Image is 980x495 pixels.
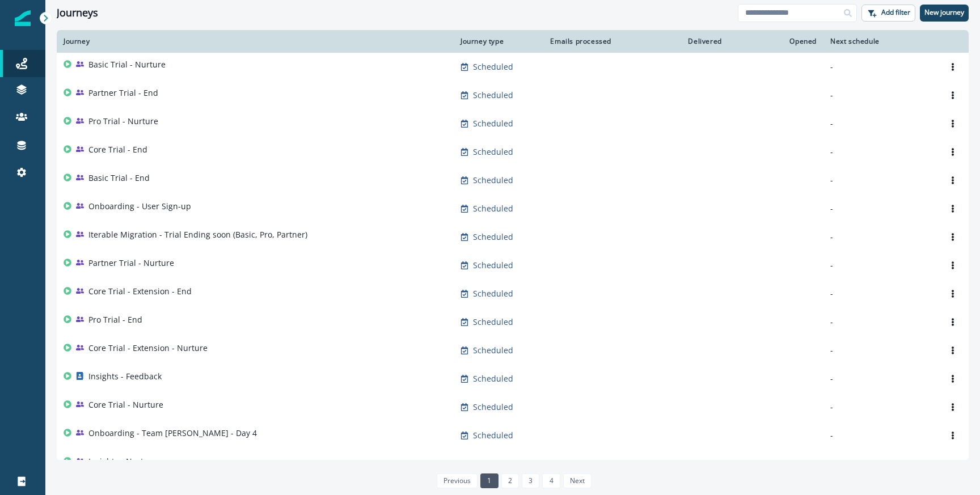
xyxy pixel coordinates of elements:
[944,399,962,416] button: Options
[473,90,513,101] p: Scheduled
[546,37,611,46] div: Emails processed
[57,81,969,109] a: Partner Trial - EndScheduled--Options
[830,61,930,73] p: -
[830,316,930,328] p: -
[473,118,513,129] p: Scheduled
[830,288,930,299] p: -
[57,393,969,421] a: Core Trial - NurtureScheduled--Options
[944,143,962,160] button: Options
[944,257,962,274] button: Options
[944,115,962,132] button: Options
[88,59,166,70] p: Basic Trial - Nurture
[542,473,560,488] a: Page 4
[57,251,969,280] a: Partner Trial - NurtureScheduled--Options
[88,314,142,325] p: Pro Trial - End
[944,58,962,75] button: Options
[57,280,969,308] a: Core Trial - Extension - EndScheduled--Options
[57,308,969,336] a: Pro Trial - EndScheduled--Options
[944,172,962,189] button: Options
[625,37,722,46] div: Delivered
[473,316,513,328] p: Scheduled
[88,456,157,467] p: Insights - Nurture
[473,288,513,299] p: Scheduled
[944,285,962,302] button: Options
[57,223,969,251] a: Iterable Migration - Trial Ending soon (Basic, Pro, Partner)Scheduled--Options
[64,37,447,46] div: Journey
[57,336,969,365] a: Core Trial - Extension - NurtureScheduled--Options
[563,473,592,488] a: Next page
[830,373,930,384] p: -
[830,260,930,271] p: -
[830,458,930,469] p: -
[57,166,969,194] a: Basic Trial - EndScheduled--Options
[57,194,969,223] a: Onboarding - User Sign-upScheduled--Options
[944,342,962,359] button: Options
[830,231,930,243] p: -
[830,175,930,186] p: -
[920,5,969,22] button: New journey
[473,146,513,158] p: Scheduled
[434,473,592,488] ul: Pagination
[736,37,817,46] div: Opened
[480,473,498,488] a: Page 1 is your current page
[57,7,98,19] h1: Journeys
[88,144,147,155] p: Core Trial - End
[944,87,962,104] button: Options
[88,342,208,354] p: Core Trial - Extension - Nurture
[944,314,962,331] button: Options
[88,87,158,99] p: Partner Trial - End
[944,427,962,444] button: Options
[57,365,969,393] a: Insights - FeedbackScheduled--Options
[830,203,930,214] p: -
[830,90,930,101] p: -
[881,9,910,16] p: Add filter
[501,473,519,488] a: Page 2
[57,53,969,81] a: Basic Trial - NurtureScheduled--Options
[57,421,969,450] a: Onboarding - Team [PERSON_NAME] - Day 4Scheduled--Options
[88,201,191,212] p: Onboarding - User Sign-up
[473,430,513,441] p: Scheduled
[88,286,192,297] p: Core Trial - Extension - End
[473,260,513,271] p: Scheduled
[830,401,930,413] p: -
[830,118,930,129] p: -
[830,430,930,441] p: -
[473,345,513,356] p: Scheduled
[57,450,969,478] a: Insights - NurtureScheduled--Options
[473,373,513,384] p: Scheduled
[473,203,513,214] p: Scheduled
[473,401,513,413] p: Scheduled
[57,138,969,166] a: Core Trial - EndScheduled--Options
[944,370,962,387] button: Options
[88,371,162,382] p: Insights - Feedback
[522,473,539,488] a: Page 3
[924,9,964,16] p: New journey
[473,458,513,469] p: Scheduled
[88,229,307,240] p: Iterable Migration - Trial Ending soon (Basic, Pro, Partner)
[944,200,962,217] button: Options
[57,109,969,138] a: Pro Trial - NurtureScheduled--Options
[473,231,513,243] p: Scheduled
[88,116,158,127] p: Pro Trial - Nurture
[861,5,915,22] button: Add filter
[473,175,513,186] p: Scheduled
[830,37,930,46] div: Next schedule
[830,345,930,356] p: -
[461,37,532,46] div: Journey type
[944,455,962,472] button: Options
[88,428,257,439] p: Onboarding - Team [PERSON_NAME] - Day 4
[944,229,962,246] button: Options
[473,61,513,73] p: Scheduled
[830,146,930,158] p: -
[15,10,31,26] img: Inflection
[88,172,150,184] p: Basic Trial - End
[88,399,163,411] p: Core Trial - Nurture
[88,257,174,269] p: Partner Trial - Nurture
